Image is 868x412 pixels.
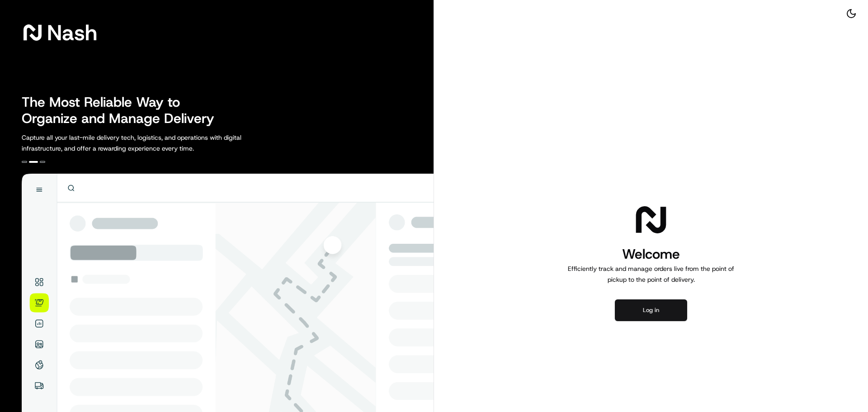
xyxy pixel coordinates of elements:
[22,94,224,127] h2: The Most Reliable Way to Organize and Manage Delivery
[22,132,282,154] p: Capture all your last-mile delivery tech, logistics, and operations with digital infrastructure, ...
[564,263,738,285] p: Efficiently track and manage orders live from the point of pickup to the point of delivery.
[47,24,97,42] span: Nash
[615,299,687,321] button: Log in
[564,245,738,263] h1: Welcome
